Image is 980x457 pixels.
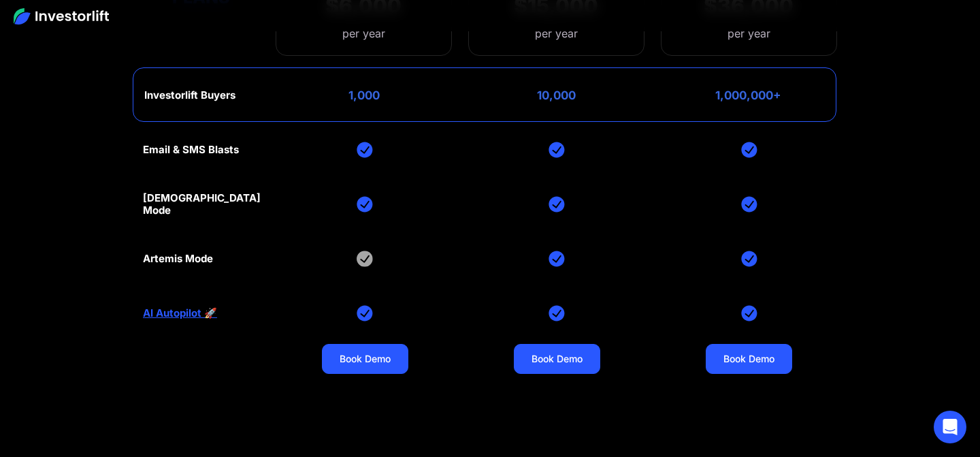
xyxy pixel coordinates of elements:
[706,344,792,374] a: Book Demo
[715,89,781,102] div: 1,000,000+
[143,192,261,217] div: [DEMOGRAPHIC_DATA] Mode
[143,144,239,156] div: Email & SMS Blasts
[325,25,402,42] div: per year
[143,253,213,265] div: Artemis Mode
[934,411,966,443] div: Open Intercom Messenger
[535,25,578,42] div: per year
[728,25,770,42] div: per year
[144,89,235,101] div: Investorlift Buyers
[322,344,408,374] a: Book Demo
[514,344,600,374] a: Book Demo
[348,89,380,102] div: 1,000
[537,89,576,102] div: 10,000
[143,307,217,319] a: AI Autopilot 🚀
